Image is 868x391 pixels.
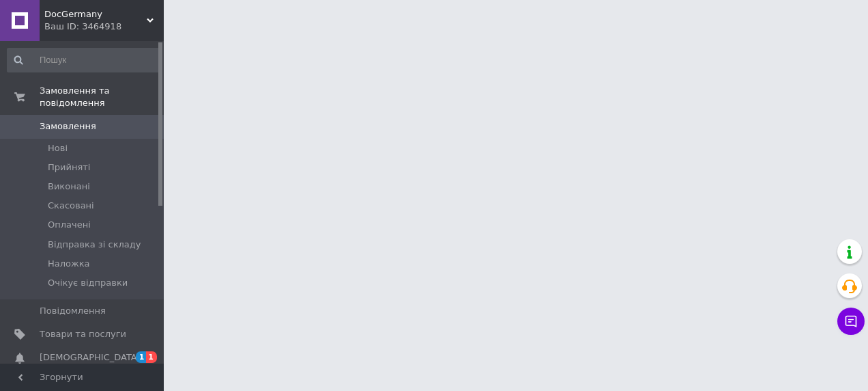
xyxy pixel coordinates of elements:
span: 1 [146,351,157,363]
span: Замовлення та повідомлення [40,85,164,109]
span: DocGermany [44,8,147,21]
span: Відправка зі складу [48,239,141,251]
span: Оплачені [48,219,91,231]
span: Замовлення [40,120,96,133]
span: Очікує відправки [48,277,128,289]
button: Чат з покупцем [837,308,865,335]
span: Виконані [48,180,90,193]
div: Ваш ID: 3464918 [44,21,164,33]
span: Товари та послуги [40,328,126,340]
span: Наложка [48,258,90,270]
span: Скасовані [48,200,94,212]
span: Прийняті [48,161,90,174]
input: Пошук [7,48,161,72]
span: 1 [136,351,147,363]
span: Нові [48,142,68,154]
span: Повідомлення [40,305,106,317]
span: [DEMOGRAPHIC_DATA] [40,351,141,364]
